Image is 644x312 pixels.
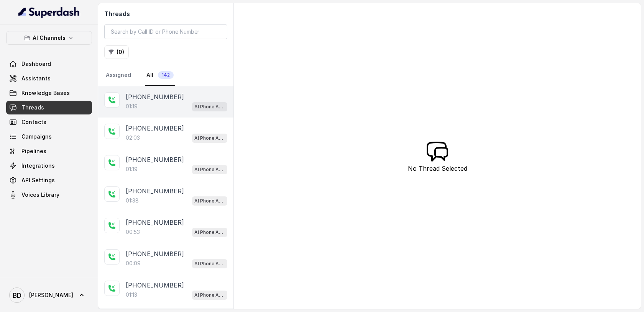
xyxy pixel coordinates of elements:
span: Voices Library [21,191,59,199]
p: 00:53 [126,228,140,236]
img: light.svg [18,6,80,18]
span: Integrations [21,162,55,170]
p: 00:09 [126,260,141,267]
span: Dashboard [21,60,51,68]
a: [PERSON_NAME] [6,284,92,306]
a: Assigned [104,65,133,86]
p: 01:19 [126,165,138,173]
a: Dashboard [6,57,92,71]
span: Contacts [21,118,46,126]
a: Contacts [6,115,92,129]
a: Threads [6,101,92,114]
a: Campaigns [6,130,92,144]
button: AI Channels [6,31,92,45]
text: BD [13,291,21,299]
a: Assistants [6,72,92,85]
p: 01:19 [126,103,138,110]
p: AI Phone Assistant [194,103,225,111]
p: AI Phone Assistant [194,260,225,268]
p: AI Channels [33,33,66,42]
p: 01:13 [126,291,137,299]
input: Search by Call ID or Phone Number [104,25,227,39]
p: [PHONE_NUMBER] [126,92,184,101]
p: [PHONE_NUMBER] [126,155,184,164]
a: Knowledge Bases [6,86,92,100]
p: [PHONE_NUMBER] [126,218,184,227]
p: AI Phone Assistant [194,197,225,205]
p: 01:38 [126,197,139,204]
a: API Settings [6,173,92,187]
p: [PHONE_NUMBER] [126,249,184,258]
span: Assistants [21,75,51,82]
p: AI Phone Assistant [194,134,225,142]
span: API Settings [21,176,55,184]
button: (0) [104,45,129,59]
p: AI Phone Assistant [194,291,225,299]
p: [PHONE_NUMBER] [126,186,184,196]
span: 142 [158,71,174,79]
p: [PHONE_NUMBER] [126,124,184,133]
span: Knowledge Bases [21,89,70,97]
a: Voices Library [6,188,92,202]
a: Pipelines [6,144,92,158]
a: All142 [145,65,175,86]
p: AI Phone Assistant [194,229,225,236]
p: [PHONE_NUMBER] [126,281,184,290]
span: [PERSON_NAME] [29,291,73,299]
nav: Tabs [104,65,227,86]
span: Pipelines [21,147,46,155]
h2: Threads [104,9,227,18]
span: Campaigns [21,133,52,140]
span: Threads [21,104,44,111]
a: Integrations [6,159,92,173]
p: No Thread Selected [408,164,467,173]
p: 02:03 [126,134,140,142]
p: AI Phone Assistant [194,166,225,173]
